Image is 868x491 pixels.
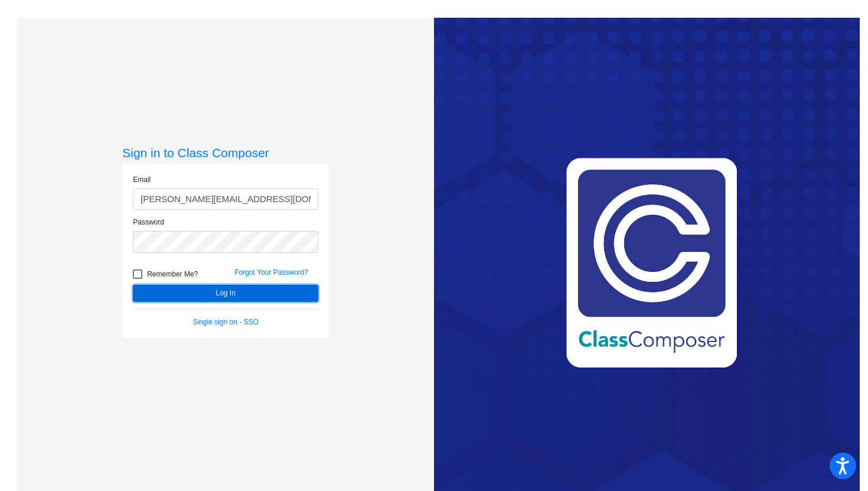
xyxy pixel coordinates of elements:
span: Remember Me? [147,267,198,281]
a: Single sign on - SSO [193,318,259,326]
h3: Sign in to Class Composer [122,145,329,160]
label: Email [133,174,151,185]
a: Forgot Your Password? [234,268,308,277]
label: Password [133,217,164,227]
button: Log In [133,285,318,302]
